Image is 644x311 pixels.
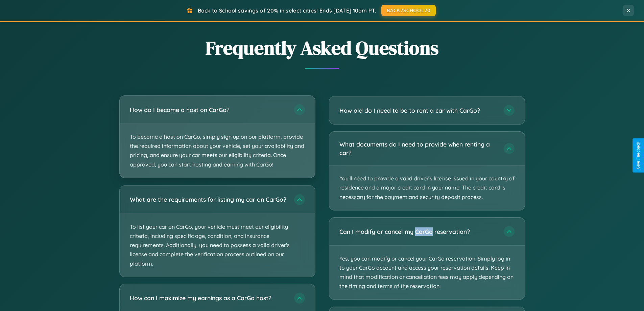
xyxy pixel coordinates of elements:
button: BACK2SCHOOL20 [381,5,436,16]
p: You'll need to provide a valid driver's license issued in your country of residence and a major c... [329,165,525,210]
p: Yes, you can modify or cancel your CarGo reservation. Simply log in to your CarGo account and acc... [329,246,525,299]
span: Back to School savings of 20% in select cities! Ends [DATE] 10am PT. [198,7,376,14]
div: Give Feedback [636,142,641,169]
p: To become a host on CarGo, simply sign up on our platform, provide the required information about... [120,124,315,178]
h3: How can I maximize my earnings as a CarGo host? [130,294,287,302]
h3: Can I modify or cancel my CarGo reservation? [339,227,497,236]
h3: How old do I need to be to rent a car with CarGo? [339,106,497,115]
h3: How do I become a host on CarGo? [130,106,287,114]
h3: What are the requirements for listing my car on CarGo? [130,195,287,204]
p: To list your car on CarGo, your vehicle must meet our eligibility criteria, including specific ag... [120,214,315,277]
h3: What documents do I need to provide when renting a car? [339,140,497,157]
h2: Frequently Asked Questions [119,35,525,61]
